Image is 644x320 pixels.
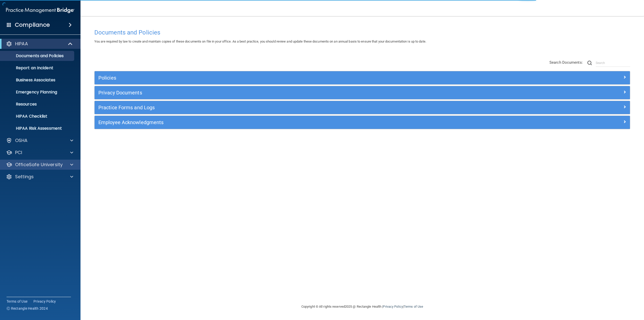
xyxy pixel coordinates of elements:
[549,60,583,65] span: Search Documents:
[15,21,50,28] h4: Compliance
[383,305,403,308] a: Privacy Policy
[3,78,72,83] p: Business Associates
[6,162,73,168] a: OfficeSafe University
[15,41,28,47] p: HIPAA
[6,5,74,15] img: PMB logo
[6,41,73,47] a: HIPAA
[3,126,72,131] p: HIPAA Risk Assessment
[3,90,72,95] p: Emergency Planning
[6,137,73,144] a: OSHA
[404,305,423,308] a: Terms of Use
[3,65,72,70] p: Report an Incident
[94,29,630,36] h4: Documents and Policies
[15,162,63,168] p: OfficeSafe University
[15,174,34,180] p: Settings
[98,90,492,95] h5: Privacy Documents
[98,120,492,125] h5: Employee Acknowledgments
[6,150,73,156] a: PCI
[98,74,626,82] a: Policies
[3,102,72,107] p: Resources
[7,299,27,304] a: Terms of Use
[3,53,72,58] p: Documents and Policies
[596,59,630,67] input: Search
[15,137,28,144] p: OSHA
[33,299,56,304] a: Privacy Policy
[587,61,592,65] img: ic-search.3b580494.png
[7,306,48,311] span: Ⓒ Rectangle Health 2024
[98,103,626,112] a: Practice Forms and Logs
[98,105,492,110] h5: Practice Forms and Logs
[270,299,454,315] div: Copyright © All rights reserved 2025 @ Rectangle Health | |
[6,174,73,180] a: Settings
[94,40,426,43] span: You are required by law to create and maintain copies of these documents on file in your office. ...
[98,89,626,97] a: Privacy Documents
[3,114,72,119] p: HIPAA Checklist
[98,118,626,126] a: Employee Acknowledgments
[98,75,492,81] h5: Policies
[15,150,22,156] p: PCI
